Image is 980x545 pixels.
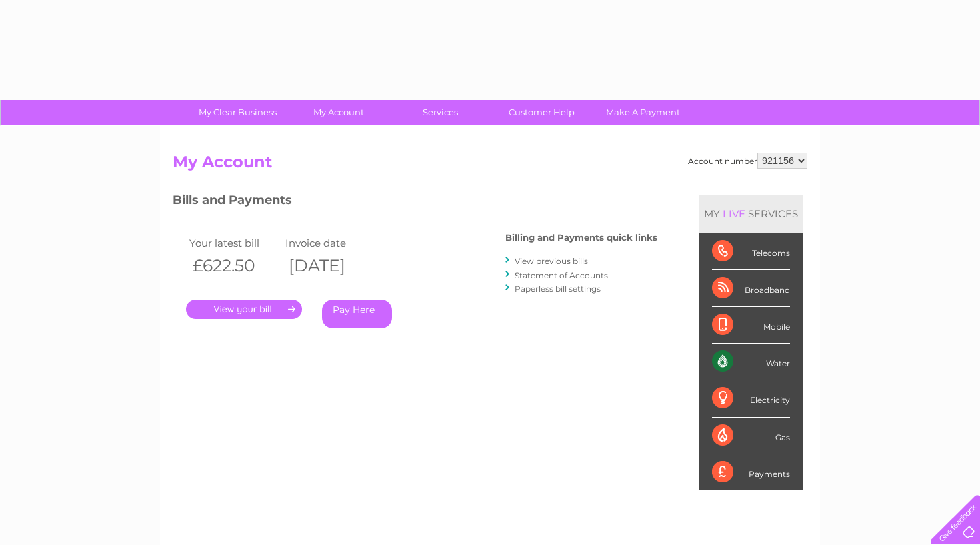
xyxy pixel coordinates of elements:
div: Broadband [712,270,790,307]
a: My Account [284,100,394,125]
div: LIVE [720,207,748,220]
div: Electricity [712,380,790,417]
div: Water [712,344,790,380]
h4: Billing and Payments quick links [505,233,657,243]
h2: My Account [173,153,807,178]
a: Services [385,100,495,125]
a: My Clear Business [183,100,293,125]
div: MY SERVICES [699,195,803,233]
td: Your latest bill [186,234,282,252]
td: Invoice date [282,234,378,252]
div: Gas [712,418,790,454]
a: Customer Help [487,100,597,125]
a: Paperless bill settings [515,284,601,294]
th: £622.50 [186,252,282,280]
a: Pay Here [322,300,392,328]
a: Statement of Accounts [515,270,608,280]
th: [DATE] [282,252,378,280]
div: Telecoms [712,233,790,270]
a: View previous bills [515,256,588,266]
h3: Bills and Payments [173,191,657,214]
div: Account number [688,153,807,169]
div: Mobile [712,307,790,344]
a: Make A Payment [588,100,698,125]
div: Payments [712,454,790,490]
a: . [186,300,302,319]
